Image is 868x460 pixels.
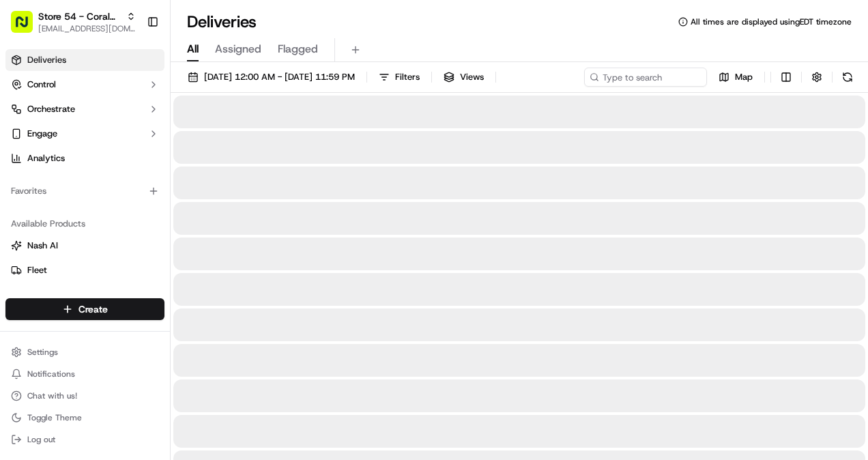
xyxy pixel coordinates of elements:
button: Fleet [5,259,164,281]
button: Store 54 - Coral Gables (Just Salad)[EMAIL_ADDRESS][DOMAIN_NAME] [5,5,141,38]
span: Map [735,71,753,83]
span: Filters [395,71,420,83]
span: Engage [27,128,57,140]
span: Notifications [27,369,75,379]
button: [EMAIL_ADDRESS][DOMAIN_NAME] [38,23,136,34]
button: Orchestrate [5,98,164,120]
span: Toggle Theme [27,412,82,423]
button: Views [437,68,490,87]
button: Map [712,68,759,87]
a: Analytics [5,147,164,169]
a: Fleet [11,264,159,276]
input: Type to search [584,68,707,87]
button: Refresh [838,68,857,87]
button: Notifications [5,364,164,384]
span: Nash AI [27,240,58,252]
span: Settings [27,347,58,358]
span: Orchestrate [27,103,75,115]
button: Store 54 - Coral Gables (Just Salad) [38,10,121,23]
span: Control [27,78,56,91]
button: Filters [373,68,426,87]
button: [DATE] 12:00 AM - [DATE] 11:59 PM [182,68,361,87]
span: All [187,41,199,57]
h1: Deliveries [187,11,257,33]
button: Create [5,298,164,320]
span: Flagged [278,41,318,57]
button: Toggle Theme [5,408,164,427]
a: Nash AI [11,240,159,252]
span: [DATE] 12:00 AM - [DATE] 11:59 PM [204,71,355,83]
span: Chat with us! [27,390,77,401]
span: Analytics [27,152,65,164]
span: Log out [27,434,55,445]
span: Deliveries [27,54,66,66]
button: Control [5,74,164,96]
div: Available Products [5,213,164,235]
button: Log out [5,430,164,449]
span: Fleet [27,264,47,276]
span: Assigned [215,41,261,57]
button: Engage [5,123,164,145]
div: Favorites [5,180,164,202]
button: Chat with us! [5,386,164,405]
span: Create [78,302,108,316]
button: Nash AI [5,235,164,257]
span: Views [460,71,484,83]
span: All times are displayed using EDT timezone [691,16,852,27]
button: Settings [5,343,164,362]
a: Deliveries [5,49,164,71]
